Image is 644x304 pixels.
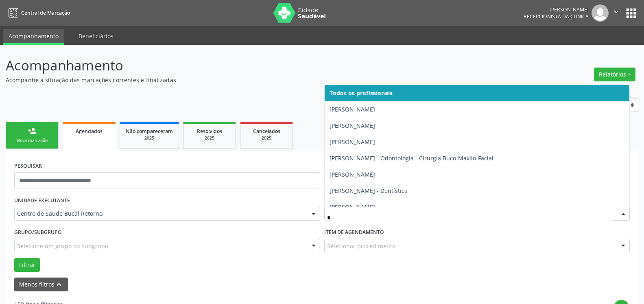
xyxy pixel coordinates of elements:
label: Item de agendamento [324,226,384,239]
span: Não compareceram [126,128,173,135]
i: keyboard_arrow_up [55,280,63,289]
div: 2025 [246,135,287,141]
button: Menos filtroskeyboard_arrow_up [14,278,68,292]
p: Acompanhe a situação das marcações correntes e finalizadas [6,76,449,84]
label: UNIDADE EXECUTANTE [14,194,70,207]
a: Beneficiários [73,29,119,43]
span: [PERSON_NAME] [330,203,375,211]
span: [PERSON_NAME] [330,105,375,113]
a: Central de Marcação [6,6,70,20]
span: Selecione um grupo ou subgrupo [17,242,108,250]
span: [PERSON_NAME] [330,171,375,178]
span: [PERSON_NAME] [330,122,375,129]
div: Nova marcação [12,138,52,144]
p: Acompanhamento [6,55,449,76]
span: [PERSON_NAME] - Dentística [330,187,408,195]
span: Recepcionista da clínica [524,13,589,20]
span: Resolvidos [197,128,222,135]
span: Selecionar procedimento [327,242,395,250]
span: Agendados [76,128,103,135]
button: Filtrar [14,258,40,272]
label: Grupo/Subgrupo [14,226,62,239]
div: person_add [28,127,37,136]
div: 2025 [126,135,173,141]
div: 2025 [189,135,230,141]
a: Acompanhamento [3,29,64,45]
span: [PERSON_NAME] [330,138,375,146]
img: img [592,4,609,22]
button:  [609,4,624,22]
span: Cancelados [253,128,280,135]
span: Todos os profissionais [330,89,393,97]
i:  [612,7,621,16]
span: Centro de Saude Bucal Retorno [17,210,303,218]
div: [PERSON_NAME] [524,6,589,13]
span: Central de Marcação [21,9,70,16]
label: PESQUISAR [14,160,42,172]
span: [PERSON_NAME] - Odontologia - Cirurgia Buco-Maxilo-Facial [330,154,493,162]
button: Relatórios [594,68,635,81]
button: apps [624,6,638,20]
